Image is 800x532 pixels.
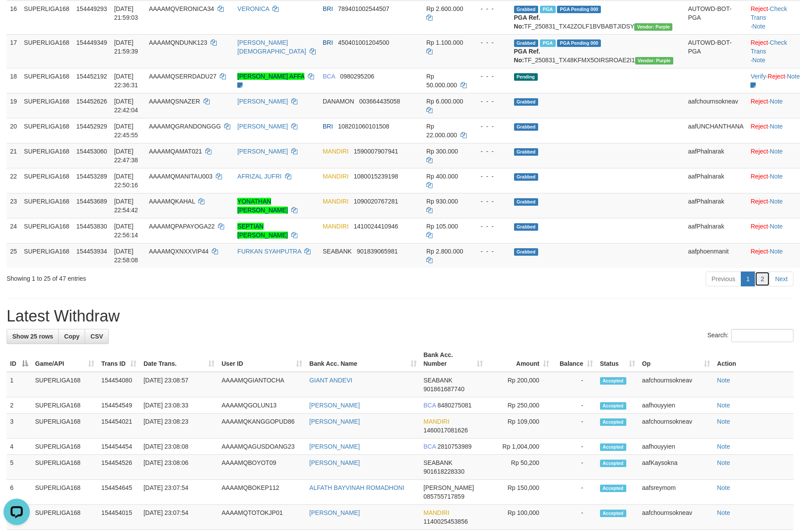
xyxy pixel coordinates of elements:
td: 1 [7,372,32,397]
span: BCA [424,402,436,409]
td: SUPERLIGA168 [21,34,73,68]
th: Game/API: activate to sort column ascending [32,347,98,372]
span: Copy 1140025453856 to clipboard [424,518,468,525]
td: 17 [7,34,21,68]
span: Accepted [600,460,626,467]
td: SUPERLIGA168 [21,193,73,218]
td: 4 [7,439,32,455]
span: Rp 300.000 [426,148,458,155]
a: CSV [85,329,109,344]
td: Rp 109,000 [486,414,553,439]
td: SUPERLIGA168 [32,455,98,480]
span: Copy 1590007907941 to clipboard [354,148,398,155]
a: Check Trans [750,5,787,21]
span: Rp 105.000 [426,223,458,230]
td: AUTOWD-BOT-PGA [685,34,747,68]
span: Grabbed [514,173,539,181]
td: SUPERLIGA168 [21,118,73,143]
span: Copy 450401001204500 to clipboard [338,39,389,46]
td: aafPhalnarak [685,193,747,218]
td: SUPERLIGA168 [21,143,73,168]
span: Marked by aafheankoy [540,6,555,13]
a: [PERSON_NAME] [309,459,360,466]
span: MANDIRI [323,148,349,155]
a: Note [717,377,730,384]
td: SUPERLIGA168 [21,168,73,193]
a: Note [770,223,783,230]
span: AAAAMQXNXXVIP44 [149,248,208,255]
div: - - - [474,197,507,206]
span: Copy 1080015239198 to clipboard [354,173,398,180]
span: AAAAMQAMAT021 [149,148,202,155]
span: [DATE] 22:50:16 [114,173,138,189]
span: AAAAMQSERRDADU27 [149,73,216,80]
span: [DATE] 21:59:03 [114,5,138,21]
span: [DATE] 22:47:38 [114,148,138,164]
span: [DATE] 22:56:14 [114,223,138,239]
a: 1 [741,271,756,286]
td: - [553,439,596,455]
a: Reject [750,248,768,255]
div: - - - [474,97,507,106]
span: SEABANK [323,248,352,255]
a: Note [717,484,730,491]
a: YONATHAN [PERSON_NAME] [237,198,288,214]
span: Copy 901839065981 to clipboard [357,248,398,255]
a: [PERSON_NAME][DEMOGRAPHIC_DATA] [237,39,306,55]
td: 22 [7,168,21,193]
a: Note [770,98,783,105]
td: SUPERLIGA168 [32,414,98,439]
a: Verify [750,73,766,80]
th: Date Trans.: activate to sort column ascending [140,347,218,372]
td: SUPERLIGA168 [32,505,98,530]
b: PGA Ref. No: [514,48,540,64]
a: Reject [750,39,768,46]
td: aafphoenmanit [685,243,747,268]
td: 23 [7,193,21,218]
td: 19 [7,93,21,118]
td: AAAAMQAGUSDOANG23 [218,439,306,455]
span: Copy 003664435058 to clipboard [359,98,400,105]
td: 2 [7,397,32,414]
input: Search: [731,329,793,342]
span: Grabbed [514,223,539,231]
div: Showing 1 to 25 of 47 entries [7,271,327,283]
td: AAAAMQGOLUN13 [218,397,306,414]
span: MANDIRI [323,173,349,180]
span: MANDIRI [323,198,349,205]
td: 154454454 [98,439,140,455]
a: GIANT ANDEVI [309,377,352,384]
span: Copy 901618228330 to clipboard [424,468,464,475]
td: 20 [7,118,21,143]
td: SUPERLIGA168 [32,397,98,414]
td: [DATE] 23:07:54 [140,480,218,505]
td: aafPhalnarak [685,168,747,193]
td: 18 [7,68,21,93]
span: Rp 50.000.000 [426,73,457,89]
td: SUPERLIGA168 [21,243,73,268]
span: Grabbed [514,98,539,106]
td: AAAAMQKANGGOPUD86 [218,414,306,439]
a: Note [752,23,765,30]
td: Rp 100,000 [486,505,553,530]
span: AAAAMQSNAZER [149,98,200,105]
a: Note [787,73,800,80]
a: SEPTIAN [PERSON_NAME] [237,223,288,239]
span: 154453289 [76,173,107,180]
span: 154452192 [76,73,107,80]
span: 154453689 [76,198,107,205]
a: Previous [706,271,741,286]
td: - [553,455,596,480]
a: AFRIZAL JUFRI [237,173,282,180]
td: SUPERLIGA168 [21,93,73,118]
td: TF_250831_TX48KFMX5OIRSROAE2I1 [511,34,685,68]
a: [PERSON_NAME] AFFA [237,73,304,80]
th: User ID: activate to sort column ascending [218,347,306,372]
td: [DATE] 23:08:33 [140,397,218,414]
a: Note [770,123,783,130]
td: 25 [7,243,21,268]
td: Rp 200,000 [486,372,553,397]
span: [PERSON_NAME] [424,484,474,491]
td: 5 [7,455,32,480]
span: 154449293 [76,5,107,12]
